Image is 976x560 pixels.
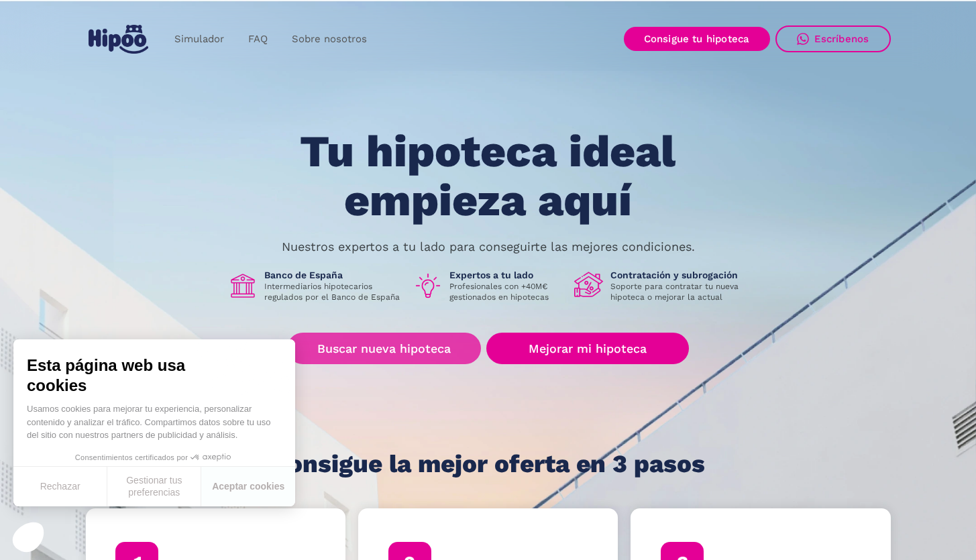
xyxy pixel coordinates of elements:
[287,333,481,364] a: Buscar nueva hipoteca
[271,451,705,478] h1: Consigue la mejor oferta en 3 pasos
[264,269,402,281] h1: Banco de España
[236,26,280,52] a: FAQ
[814,33,869,45] div: Escríbenos
[233,127,742,225] h1: Tu hipoteca ideal empieza aquí
[775,25,891,52] a: Escríbenos
[280,26,379,52] a: Sobre nosotros
[282,241,695,252] p: Nuestros expertos a tu lado para conseguirte las mejores condiciones.
[486,333,688,364] a: Mejorar mi hipoteca
[264,281,402,302] p: Intermediarios hipotecarios regulados por el Banco de España
[86,19,152,59] a: home
[162,26,236,52] a: Simulador
[610,281,749,302] p: Soporte para contratar tu nueva hipoteca o mejorar la actual
[449,269,563,281] h1: Expertos a tu lado
[610,269,749,281] h1: Contratación y subrogación
[624,27,770,51] a: Consigue tu hipoteca
[449,281,563,302] p: Profesionales con +40M€ gestionados en hipotecas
